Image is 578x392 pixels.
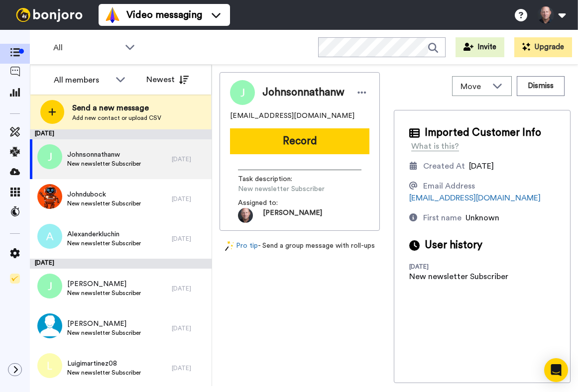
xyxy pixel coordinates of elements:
img: Checklist.svg [10,274,20,284]
div: [DATE] [172,364,207,372]
span: New newsletter Subscriber [238,184,333,194]
img: a.png [37,224,62,249]
button: Newest [139,70,196,90]
div: All members [54,74,111,86]
div: [DATE] [30,259,212,269]
span: Video messaging [126,8,202,22]
span: [PERSON_NAME] [67,279,141,289]
div: [DATE] [172,155,207,163]
a: [EMAIL_ADDRESS][DOMAIN_NAME] [409,194,541,202]
span: [PERSON_NAME] [67,319,141,329]
span: Luigimartinez08 [67,359,141,369]
button: Upgrade [514,37,572,57]
span: [PERSON_NAME] [263,208,322,223]
img: bj-logo-header-white.svg [12,8,87,22]
button: Dismiss [517,76,565,96]
span: All [53,42,120,54]
img: j.png [37,274,62,298]
img: Profile Image [230,80,255,105]
img: l.png [37,353,62,378]
span: New newsletter Subscriber [67,289,141,297]
span: New newsletter Subscriber [67,369,141,377]
span: [EMAIL_ADDRESS][DOMAIN_NAME] [230,111,354,121]
img: b87f09b6-3b4a-4e4d-afc5-30b6796eb5cf.jpg [37,184,62,209]
div: [DATE] [172,195,207,203]
span: Johnsonnathanw [262,85,345,100]
div: Created At [423,160,465,172]
img: vm-color.svg [105,7,120,23]
div: New newsletter Subscriber [409,271,508,283]
span: Unknown [465,214,499,222]
span: Move [461,81,487,93]
span: [DATE] [469,162,494,170]
span: New newsletter Subscriber [67,160,141,168]
div: First name [423,212,462,224]
div: [DATE] [172,235,207,243]
button: Invite [456,37,504,57]
img: j.png [37,144,62,169]
span: Johnsonnathanw [67,150,141,160]
a: Pro tip [225,241,258,251]
button: Record [230,128,369,154]
span: New newsletter Subscriber [67,329,141,337]
div: Email Address [423,180,475,192]
span: Send a new message [72,102,161,114]
div: [DATE] [172,285,207,293]
span: Alexanderkluchin [67,229,141,239]
div: [DATE] [172,324,207,332]
div: Open Intercom Messenger [544,358,568,382]
span: Imported Customer Info [425,125,541,140]
img: 6a224856-5143-4b10-b350-95630780ae6e.png [37,313,62,338]
div: [DATE] [30,129,212,139]
span: Add new contact or upload CSV [72,114,161,122]
img: magic-wand.svg [225,241,234,251]
span: Johndubock [67,190,141,199]
span: New newsletter Subscriber [67,199,141,207]
div: - Send a group message with roll-ups [220,241,380,251]
div: [DATE] [409,263,474,271]
div: What is this? [411,140,459,152]
span: User history [425,238,482,253]
span: Assigned to: [238,198,308,208]
span: Task description : [238,174,308,184]
img: d62b2cc2-b8e9-42c6-98b8-12e3ceac308c-1750861435.jpg [238,208,253,223]
span: New newsletter Subscriber [67,239,141,247]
